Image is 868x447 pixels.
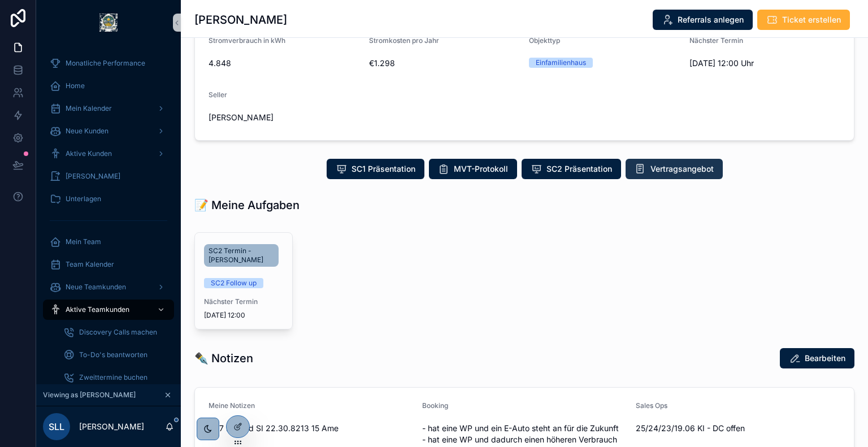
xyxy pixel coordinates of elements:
a: Zweittermine buchen [57,367,174,388]
span: Seller [209,90,227,99]
span: [PERSON_NAME] [209,112,360,123]
a: Unterlagen [43,189,174,209]
img: App logo [99,14,118,32]
a: Mein Team [43,232,174,252]
button: SC2 Präsentation [522,159,621,179]
a: Mein Kalender [43,98,174,119]
span: SC2 Termin - [PERSON_NAME] [209,246,274,264]
span: €1.298 [369,58,520,69]
button: MVT-Protokoll [429,159,517,179]
span: MVT-Protokoll [454,163,508,175]
span: Bearbeiten [805,353,845,364]
span: Referrals anlegen [678,14,744,25]
span: Aktive Teamkunden [66,305,129,314]
span: SC2 Präsentation [546,163,612,175]
span: Stromkosten pro Jahr [369,36,439,45]
span: Team Kalender [66,260,114,269]
span: Nächster Termin [689,36,743,45]
span: Aktive Kunden [66,149,112,158]
a: Discovery Calls machen [57,322,174,342]
a: SC2 Termin - [PERSON_NAME] [204,244,279,267]
span: Nächster Termin [204,297,283,306]
h1: ✒️ Notizen [194,350,253,366]
span: [DATE] 12:00 Uhr [689,58,841,69]
a: Team Kalender [43,254,174,275]
button: Vertragsangebot [626,159,723,179]
a: Neue Teamkunden [43,277,174,297]
span: 4.848 [209,58,360,69]
h1: [PERSON_NAME] [194,12,287,28]
span: Unterlagen [66,194,101,203]
span: Monatliche Performance [66,59,145,68]
span: Stromverbrauch in kWh [209,36,285,45]
div: scrollable content [36,45,181,384]
button: SC1 Präsentation [327,159,424,179]
span: [DATE] 12:00 [204,311,283,320]
span: Mein Team [66,237,101,246]
a: [PERSON_NAME] [43,166,174,186]
div: SC2 Follow up [211,278,257,288]
span: Neue Teamkunden [66,283,126,292]
span: Viewing as [PERSON_NAME] [43,390,136,400]
span: Sales Ops [636,401,667,410]
p: [PERSON_NAME] [79,421,144,432]
span: To-Do's beantworten [79,350,147,359]
span: Booking [422,401,448,410]
button: Referrals anlegen [653,10,753,30]
span: Home [66,81,85,90]
span: Objekttyp [529,36,560,45]
button: Bearbeiten [780,348,854,368]
span: Ticket erstellen [782,14,841,25]
div: Einfamilienhaus [536,58,586,68]
span: Vertragsangebot [650,163,714,175]
span: SLL [49,420,64,433]
a: Aktive Teamkunden [43,300,174,320]
span: Mein Kalender [66,104,112,113]
span: Discovery Calls machen [79,328,157,337]
button: Ticket erstellen [757,10,850,30]
span: 25/24/23/19.06 KI - DC offen [636,423,840,434]
h1: 📝 Meine Aufgaben [194,197,300,213]
a: Neue Kunden [43,121,174,141]
a: Home [43,76,174,96]
span: Zweittermine buchen [79,373,147,382]
span: Neue Kunden [66,127,108,136]
a: To-Do's beantworten [57,345,174,365]
span: SC1 Präsentation [351,163,415,175]
a: Monatliche Performance [43,53,174,73]
span: Meine Notizen [209,401,255,410]
span: [PERSON_NAME] [66,172,120,181]
a: Aktive Kunden [43,144,174,164]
